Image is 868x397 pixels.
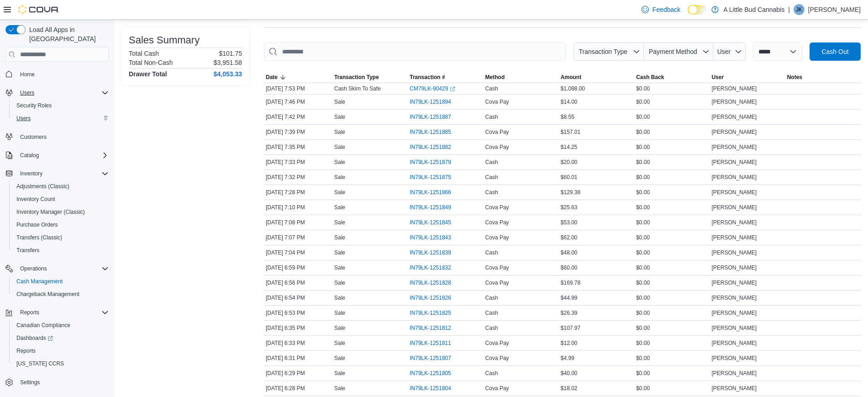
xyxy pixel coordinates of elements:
[16,196,55,203] span: Inventory Count
[561,113,574,121] span: $8.55
[561,339,578,347] span: $12.00
[787,74,802,81] span: Notes
[13,113,34,124] a: Users
[711,309,757,317] span: [PERSON_NAME]
[16,291,79,298] span: Chargeback Management
[410,74,445,81] span: Transaction #
[634,157,710,168] div: $0.00
[334,174,345,181] p: Sale
[485,234,509,241] span: Cova Pay
[264,262,332,273] div: [DATE] 6:59 PM
[26,25,109,43] span: Load All Apps in [GEOGRAPHIC_DATA]
[410,159,451,166] span: IN79LK-1251879
[485,324,498,332] span: Cash
[573,42,644,61] button: Transaction Type
[9,357,112,370] button: [US_STATE] CCRS
[264,96,332,107] div: [DATE] 7:46 PM
[264,247,332,258] div: [DATE] 7:04 PM
[559,72,634,83] button: Amount
[264,83,332,94] div: [DATE] 7:53 PM
[20,133,47,141] span: Customers
[485,264,509,271] span: Cova Pay
[485,159,498,166] span: Cash
[634,202,710,213] div: $0.00
[561,128,580,136] span: $157.01
[410,127,460,138] button: IN79LK-1251885
[16,168,109,179] span: Inventory
[13,245,109,256] span: Transfers
[410,202,460,213] button: IN79LK-1251849
[410,232,460,243] button: IN79LK-1251843
[711,279,757,286] span: [PERSON_NAME]
[9,180,112,193] button: Adjustments (Classic)
[16,263,51,274] button: Operations
[711,234,757,241] span: [PERSON_NAME]
[634,142,710,153] div: $0.00
[711,113,757,121] span: [PERSON_NAME]
[649,48,697,55] span: Payment Method
[264,292,332,303] div: [DATE] 6:54 PM
[129,35,200,46] h3: Sales Summary
[410,98,451,106] span: IN79LK-1251894
[638,0,684,19] a: Feedback
[634,292,710,303] div: $0.00
[16,87,38,98] button: Users
[561,264,578,271] span: $60.00
[485,143,509,151] span: Cova Pay
[13,206,89,217] a: Inventory Manager (Classic)
[129,50,159,57] h6: Total Cash
[334,385,345,392] p: Sale
[561,98,578,106] span: $14.00
[16,208,85,216] span: Inventory Manager (Classic)
[410,383,460,394] button: IN79LK-1251804
[688,15,688,15] span: Dark Mode
[16,307,43,318] button: Reports
[13,100,109,111] span: Security Roles
[9,244,112,257] button: Transfers
[634,96,710,107] div: $0.00
[13,345,39,356] a: Reports
[561,143,578,151] span: $14.25
[16,132,50,143] a: Customers
[334,324,345,332] p: Sale
[711,370,757,377] span: [PERSON_NAME]
[561,74,581,81] span: Amount
[20,71,35,78] span: Home
[410,355,451,362] span: IN79LK-1251807
[711,128,757,136] span: [PERSON_NAME]
[20,379,40,386] span: Settings
[410,128,451,136] span: IN79LK-1251885
[9,112,112,125] button: Users
[636,74,664,81] span: Cash Back
[334,219,345,226] p: Sale
[2,86,112,99] button: Users
[711,98,757,106] span: [PERSON_NAME]
[264,42,566,61] input: This is a search bar. As you type, the results lower in the page will automatically filter.
[264,383,332,394] div: [DATE] 6:28 PM
[410,113,451,121] span: IN79LK-1251887
[634,338,710,349] div: $0.00
[410,219,451,226] span: IN79LK-1251845
[410,204,451,211] span: IN79LK-1251849
[410,187,460,198] button: IN79LK-1251866
[13,358,68,369] a: [US_STATE] CCRS
[561,249,578,256] span: $48.00
[2,149,112,162] button: Catalog
[652,5,680,14] span: Feedback
[634,368,710,379] div: $0.00
[16,307,109,318] span: Reports
[2,376,112,389] button: Settings
[16,263,109,274] span: Operations
[264,307,332,318] div: [DATE] 6:53 PM
[410,262,460,273] button: IN79LK-1251832
[711,74,724,81] span: User
[16,183,69,190] span: Adjustments (Classic)
[16,221,58,228] span: Purchase Orders
[634,187,710,198] div: $0.00
[688,5,707,15] input: Dark Mode
[334,249,345,256] p: Sale
[410,142,460,153] button: IN79LK-1251882
[13,358,109,369] span: Washington CCRS
[16,68,109,79] span: Home
[794,4,805,15] div: Jake Kearns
